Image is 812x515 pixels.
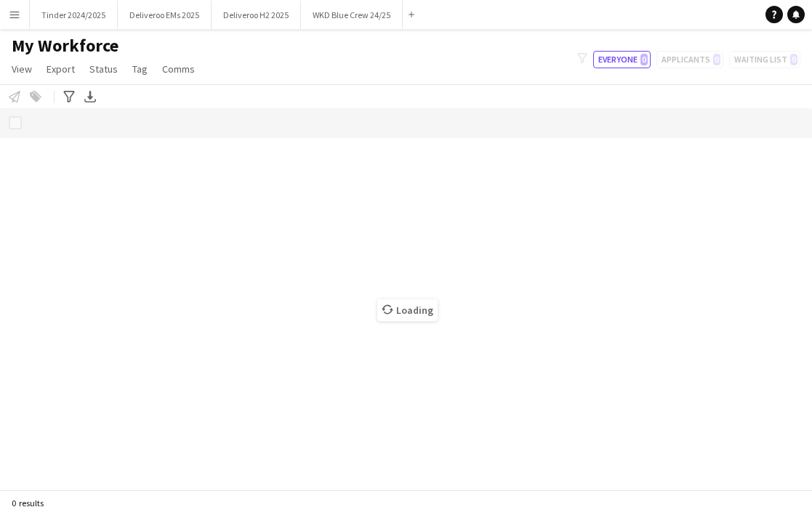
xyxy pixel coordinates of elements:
button: Deliveroo EMs 2025 [118,1,212,29]
span: 0 [640,54,648,65]
span: Export [47,62,75,76]
button: WKD Blue Crew 24/25 [301,1,403,29]
a: View [6,60,38,78]
a: Status [84,60,124,78]
span: My Workforce [12,35,118,57]
span: Tag [132,62,148,76]
span: Loading [377,299,438,321]
button: Deliveroo H2 2025 [212,1,301,29]
app-action-btn: Advanced filters [60,88,78,105]
span: Status [89,62,118,76]
a: Export [41,60,81,78]
a: Tag [126,60,153,78]
a: Comms [156,60,201,78]
span: View [12,62,32,76]
button: Everyone0 [593,51,651,68]
span: Comms [162,62,195,76]
app-action-btn: Export XLSX [81,88,99,105]
button: Tinder 2024/2025 [30,1,118,29]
